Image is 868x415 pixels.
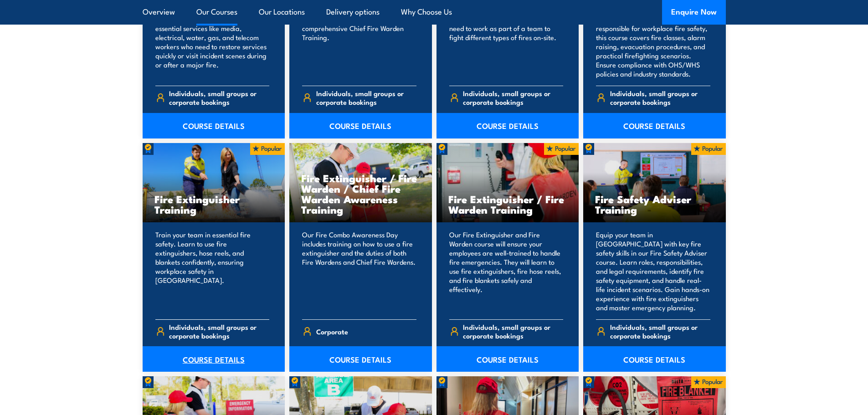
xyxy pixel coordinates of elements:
[143,346,285,372] a: COURSE DETAILS
[302,230,416,312] p: Our Fire Combo Awareness Day includes training on how to use a fire extinguisher and the duties o...
[448,194,567,215] h3: Fire Extinguisher / Fire Warden Training
[289,113,432,138] a: COURSE DETAILS
[437,113,579,138] a: COURSE DETAILS
[155,230,270,312] p: Train your team in essential fire safety. Learn to use fire extinguishers, hose reels, and blanke...
[449,230,564,312] p: Our Fire Extinguisher and Fire Warden course will ensure your employees are well-trained to handl...
[596,230,710,312] p: Equip your team in [GEOGRAPHIC_DATA] with key fire safety skills in our Fire Safety Adviser cours...
[289,346,432,372] a: COURSE DETAILS
[595,194,714,215] h3: Fire Safety Adviser Training
[154,194,273,215] h3: Fire Extinguisher Training
[437,346,579,372] a: COURSE DETAILS
[610,323,710,340] span: Individuals, small groups or corporate bookings
[583,346,726,372] a: COURSE DETAILS
[316,324,348,338] span: Corporate
[301,173,420,215] h3: Fire Extinguisher / Fire Warden / Chief Fire Warden Awareness Training
[143,113,285,138] a: COURSE DETAILS
[463,89,563,106] span: Individuals, small groups or corporate bookings
[169,323,269,340] span: Individuals, small groups or corporate bookings
[583,113,726,138] a: COURSE DETAILS
[169,89,269,106] span: Individuals, small groups or corporate bookings
[463,323,563,340] span: Individuals, small groups or corporate bookings
[316,89,416,106] span: Individuals, small groups or corporate bookings
[610,89,710,106] span: Individuals, small groups or corporate bookings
